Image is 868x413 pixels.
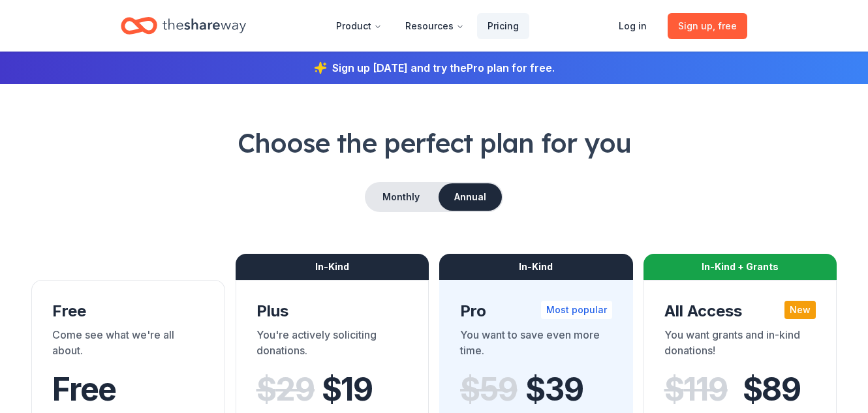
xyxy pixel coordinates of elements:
[52,327,204,363] div: Come see what we're all about.
[668,13,747,39] a: Sign up, free
[366,183,436,211] button: Monthly
[743,371,801,408] span: $ 89
[322,371,373,408] span: $ 19
[395,13,474,39] button: Resources
[460,327,612,363] div: You want to save even more time.
[326,13,392,39] button: Product
[236,254,429,280] div: In-Kind
[256,327,409,363] div: You're actively soliciting donations.
[643,254,837,280] div: In-Kind + Grants
[460,301,612,322] div: Pro
[439,254,633,280] div: In-Kind
[326,10,529,41] nav: Main
[664,327,816,363] div: You want grants and in-kind donations!
[52,370,116,408] span: Free
[784,301,816,319] div: New
[678,18,737,34] span: Sign up
[31,125,837,161] h1: Choose the perfect plan for you
[256,301,409,322] div: Plus
[121,10,246,41] a: Home
[525,371,583,408] span: $ 39
[664,301,816,322] div: All Access
[713,20,737,31] span: , free
[52,301,204,322] div: Free
[541,301,612,319] div: Most popular
[608,13,657,39] a: Log in
[439,183,502,211] button: Annual
[477,13,529,39] a: Pricing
